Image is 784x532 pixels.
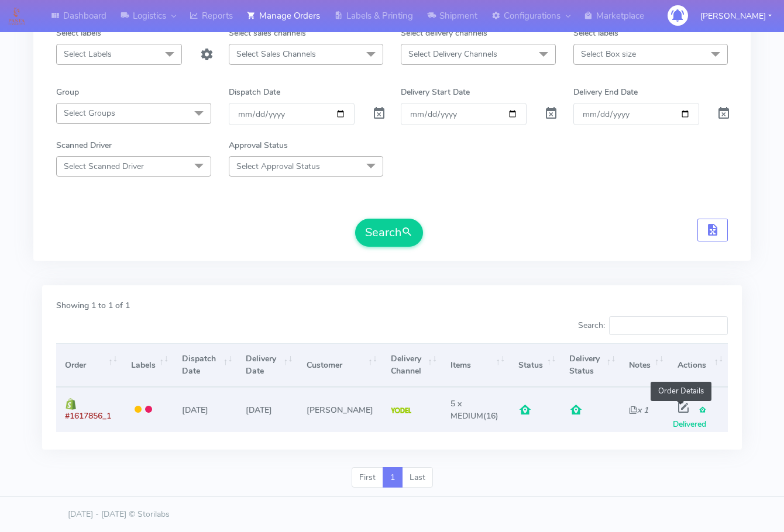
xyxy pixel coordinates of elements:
[401,27,487,39] label: Select delivery channels
[673,405,707,430] span: Delivered
[401,86,470,98] label: Delivery Start Date
[408,49,497,60] span: Select Delivery Channels
[173,387,237,431] td: [DATE]
[229,27,306,39] label: Select sales channels
[451,398,483,422] span: 5 x MEDIUM
[451,398,498,422] span: (16)
[173,343,237,387] th: Dispatch Date: activate to sort column ascending
[561,343,620,387] th: Delivery Status: activate to sort column ascending
[581,49,636,60] span: Select Box size
[383,467,403,488] a: 1
[297,387,381,431] td: [PERSON_NAME]
[122,343,173,387] th: Labels: activate to sort column ascending
[56,343,122,387] th: Order: activate to sort column ascending
[65,410,111,422] span: #1617856_1
[237,343,297,387] th: Delivery Date: activate to sort column ascending
[573,27,618,39] label: Select labels
[578,316,728,335] label: Search:
[391,407,411,413] img: Yodel
[692,4,780,28] button: [PERSON_NAME]
[236,49,316,60] span: Select Sales Channels
[56,27,101,39] label: Select labels
[64,161,144,172] span: Select Scanned Driver
[56,139,112,151] label: Scanned Driver
[237,387,297,431] td: [DATE]
[355,219,423,247] button: Search
[229,139,288,151] label: Approval Status
[65,398,77,410] img: shopify.png
[609,316,728,335] input: Search:
[668,343,728,387] th: Actions: activate to sort column ascending
[297,343,381,387] th: Customer: activate to sort column ascending
[64,49,112,60] span: Select Labels
[56,86,79,98] label: Group
[629,405,648,416] i: x 1
[56,299,130,312] label: Showing 1 to 1 of 1
[573,86,638,98] label: Delivery End Date
[510,343,561,387] th: Status: activate to sort column ascending
[236,161,320,172] span: Select Approval Status
[229,86,280,98] label: Dispatch Date
[620,343,668,387] th: Notes: activate to sort column ascending
[64,108,115,119] span: Select Groups
[442,343,510,387] th: Items: activate to sort column ascending
[382,343,442,387] th: Delivery Channel: activate to sort column ascending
